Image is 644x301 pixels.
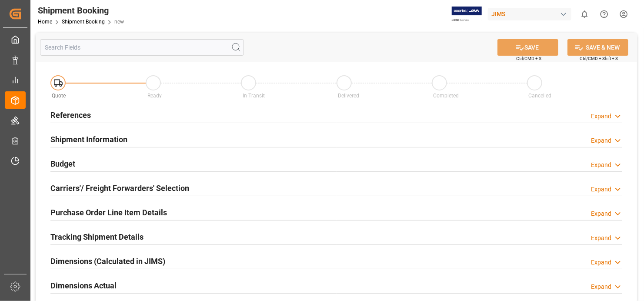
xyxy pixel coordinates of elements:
h2: Tracking Shipment Details [50,231,143,243]
button: show 0 new notifications [575,4,594,24]
h2: Dimensions Actual [50,280,117,291]
button: SAVE [497,39,558,56]
div: JIMS [488,8,571,20]
div: Shipment Booking [38,4,124,17]
div: Expand [591,161,611,170]
div: Expand [591,136,611,145]
h2: Purchase Order Line Item Details [50,207,167,218]
img: Exertis%20JAM%20-%20Email%20Logo.jpg_1722504956.jpg [452,7,482,22]
span: In-Transit [243,93,265,99]
span: Quote [52,93,66,99]
span: Cancelled [528,93,551,99]
div: Expand [591,209,611,218]
h2: References [50,109,91,121]
a: Shipment Booking [62,19,105,25]
div: Expand [591,258,611,267]
div: Expand [591,282,611,291]
h2: Budget [50,158,75,170]
button: SAVE & NEW [567,39,628,56]
div: Expand [591,112,611,121]
span: Ctrl/CMD + S [516,55,541,62]
a: Home [38,19,52,25]
div: Expand [591,234,611,243]
button: Help Center [594,4,614,24]
span: Delivered [338,93,359,99]
h2: Dimensions (Calculated in JIMS) [50,255,165,267]
button: JIMS [488,6,575,22]
span: Completed [433,93,459,99]
span: Ready [147,93,162,99]
div: Expand [591,185,611,194]
h2: Shipment Information [50,134,127,145]
input: Search Fields [40,39,244,56]
span: Ctrl/CMD + Shift + S [580,55,618,62]
h2: Carriers'/ Freight Forwarders' Selection [50,182,189,194]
